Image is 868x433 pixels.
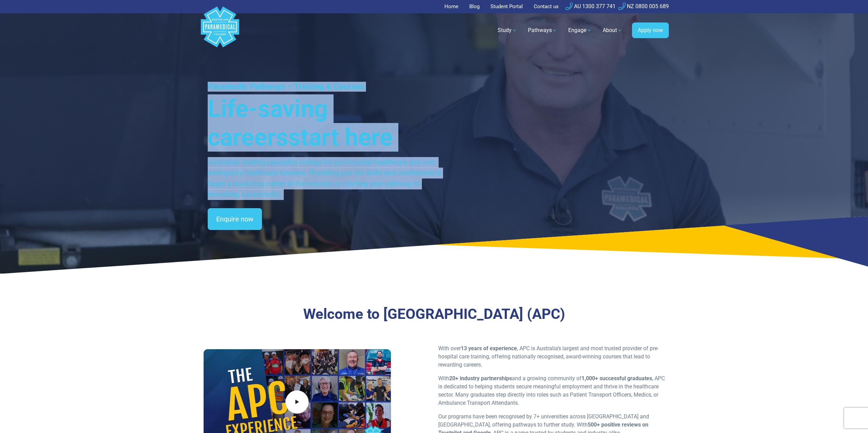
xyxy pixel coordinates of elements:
[461,345,517,352] strong: 13 years of experience
[208,82,442,92] h1: Paramedic Pathways – Training & Courses
[208,94,442,152] h3: Life-saving careers
[582,375,652,382] strong: 1,000+ successful graduates
[565,3,616,10] a: AU 1300 377 741
[438,374,665,407] p: With and a growing community of , APC is dedicated to helping students secure meaningful employme...
[524,21,561,40] a: Pathways
[494,21,521,40] a: Study
[599,21,627,40] a: About
[632,22,669,38] a: Apply now
[438,344,665,369] p: With over , APC is Australia’s largest and most trusted provider of pre-hospital care training, o...
[618,3,669,10] a: NZ 0800 005 689
[238,306,630,323] h3: Welcome to [GEOGRAPHIC_DATA] (APC)
[208,157,442,200] p: Australia’s leading specialist college for pre-hospital healthcare and non-emergency healthcare c...
[208,208,262,230] a: Enquire now
[288,123,393,151] span: start here
[449,375,512,382] strong: 20+ industry partnerships
[200,13,240,48] a: Australian Paramedical College
[564,21,596,40] a: Engage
